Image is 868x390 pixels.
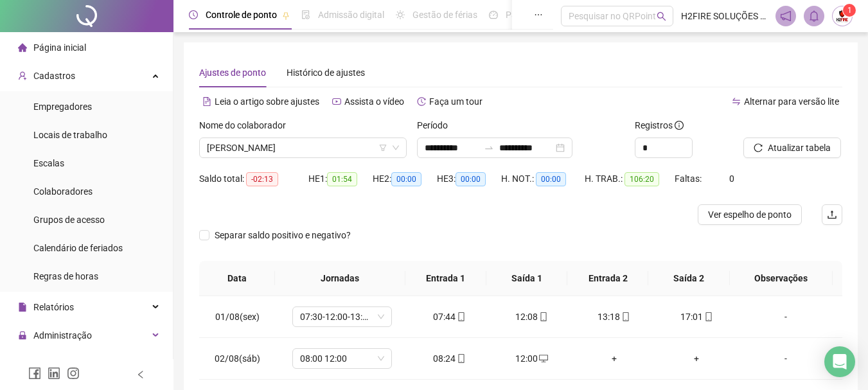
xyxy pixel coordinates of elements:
span: Faça um tour [429,96,483,107]
span: 0 [729,173,734,184]
span: Locais de trabalho [33,130,107,140]
span: Observações [740,271,822,285]
span: to [484,143,494,153]
span: mobile [620,312,630,321]
span: search [657,12,666,21]
label: Nome do colaborador [199,118,294,132]
span: notification [780,10,792,22]
div: 12:08 [501,310,563,324]
div: - [748,310,824,324]
div: 07:44 [419,310,481,324]
div: HE 3: [437,172,501,186]
div: Open Intercom Messenger [824,346,855,377]
span: facebook [28,367,41,380]
span: Histórico de ajustes [287,67,365,78]
span: Leia o artigo sobre ajustes [215,96,319,107]
div: H. TRAB.: [585,172,675,186]
th: Observações [730,261,833,296]
span: Atualizar tabela [768,141,831,155]
span: history [417,97,426,106]
span: filter [379,144,387,152]
span: ellipsis [534,10,543,19]
span: Registros [635,118,684,132]
span: Faltas: [675,173,704,184]
div: 08:24 [419,351,481,366]
span: 08:00 12:00 [300,349,384,368]
span: Separar saldo positivo e negativo? [209,228,356,242]
span: dashboard [489,10,498,19]
span: desktop [538,354,548,363]
th: Jornadas [275,261,405,296]
span: file [18,303,27,312]
span: Gestão de férias [412,10,477,20]
span: youtube [332,97,341,106]
span: left [136,370,145,379]
span: Ajustes de ponto [199,67,266,78]
div: + [583,351,645,366]
span: H2FIRE SOLUÇÕES CONTRA INCÊNDIO [681,9,768,23]
label: Período [417,118,456,132]
th: Saída 1 [486,261,567,296]
span: 00:00 [536,172,566,186]
span: Controle de ponto [206,10,277,20]
span: home [18,43,27,52]
th: Saída 2 [648,261,729,296]
div: 13:18 [583,310,645,324]
span: -02:13 [246,172,278,186]
span: 01/08(sex) [215,312,260,322]
span: down [392,144,400,152]
span: swap-right [484,143,494,153]
div: HE 2: [373,172,437,186]
div: HE 1: [308,172,373,186]
div: 17:01 [666,310,727,324]
span: Grupos de acesso [33,215,105,225]
span: ALEX YURI NOGUEIRA DE SOUZA [207,138,399,157]
span: Regras de horas [33,271,98,281]
button: Ver espelho de ponto [698,204,802,225]
img: 69477 [833,6,852,26]
span: file-text [202,97,211,106]
span: Ver espelho de ponto [708,208,792,222]
span: reload [754,143,763,152]
button: Atualizar tabela [743,137,841,158]
span: mobile [703,312,713,321]
span: clock-circle [189,10,198,19]
span: Calendário de feriados [33,243,123,253]
span: Relatórios [33,302,74,312]
span: Alternar para versão lite [744,96,839,107]
sup: Atualize o seu contato no menu Meus Dados [843,4,856,17]
th: Data [199,261,275,296]
span: 106:20 [624,172,659,186]
span: lock [18,331,27,340]
th: Entrada 2 [567,261,648,296]
span: bell [808,10,820,22]
span: Página inicial [33,42,86,53]
div: + [666,351,727,366]
span: 02/08(sáb) [215,353,260,364]
span: info-circle [675,121,684,130]
span: 1 [847,6,852,15]
div: - [748,351,824,366]
span: Colaboradores [33,186,93,197]
span: instagram [67,367,80,380]
span: mobile [538,312,548,321]
span: 00:00 [391,172,421,186]
span: Cadastros [33,71,75,81]
span: 01:54 [327,172,357,186]
span: file-done [301,10,310,19]
span: Escalas [33,158,64,168]
span: mobile [456,312,466,321]
span: Empregadores [33,102,92,112]
span: swap [732,97,741,106]
span: 00:00 [456,172,486,186]
span: pushpin [282,12,290,19]
span: Exportações [33,359,84,369]
span: mobile [456,354,466,363]
th: Entrada 1 [405,261,486,296]
span: sun [396,10,405,19]
span: Administração [33,330,92,341]
span: Admissão digital [318,10,384,20]
span: upload [827,209,837,220]
span: Painel do DP [506,10,556,20]
div: 12:00 [501,351,563,366]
